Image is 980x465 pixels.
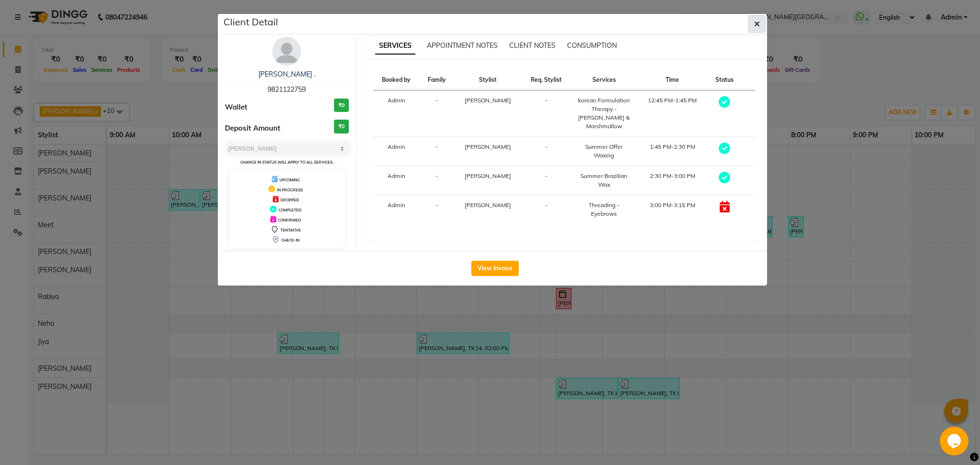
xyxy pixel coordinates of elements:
span: CHECK-IN [281,238,300,243]
th: Booked by [373,70,420,90]
span: APPOINTMENT NOTES [427,41,498,50]
td: Admin [373,137,420,166]
th: Status [707,70,742,90]
div: Summer Brazilian Wax [577,172,632,189]
h5: Client Detail [223,15,278,29]
span: CLIENT NOTES [509,41,556,50]
td: 3:00 PM-3:15 PM [637,195,707,224]
th: Req. Stylist [521,70,570,90]
span: UPCOMING [279,177,300,182]
span: SERVICES [375,37,415,55]
span: [PERSON_NAME] [465,143,511,150]
span: TENTATIVE [280,228,301,232]
img: avatar [272,37,301,66]
span: COMPLETED [278,208,301,212]
div: korean Formulation Therapy - [PERSON_NAME] & Marshmallow [577,96,632,131]
td: - [521,90,570,137]
td: - [420,90,454,137]
span: [PERSON_NAME] [465,97,511,104]
span: [PERSON_NAME] [465,201,511,209]
th: Stylist [454,70,521,90]
td: - [420,195,454,224]
iframe: chat widget [940,427,970,455]
div: Threading - Eyebrows [577,201,632,218]
th: Services [571,70,637,90]
a: [PERSON_NAME] . [258,70,315,78]
td: - [521,166,570,195]
td: - [420,166,454,195]
button: View Invoice [471,261,519,276]
span: 9821122759 [267,85,306,94]
td: 2:30 PM-3:00 PM [637,166,707,195]
span: Wallet [225,102,247,113]
h3: ₹0 [334,99,349,112]
td: 12:45 PM-1:45 PM [637,90,707,137]
span: DROPPED [280,198,299,202]
td: Admin [373,195,420,224]
span: CONFIRMED [278,218,301,222]
h3: ₹0 [334,120,349,133]
span: CONSUMPTION [567,41,617,50]
span: IN PROGRESS [277,188,303,192]
td: Admin [373,166,420,195]
small: Change in status will apply to all services. [240,160,334,165]
td: - [420,137,454,166]
th: Family [420,70,454,90]
td: - [521,137,570,166]
td: Admin [373,90,420,137]
span: [PERSON_NAME] [465,172,511,179]
div: Summer Offer Waxing [577,143,632,160]
th: Time [637,70,707,90]
span: Deposit Amount [225,123,280,134]
td: 1:45 PM-2:30 PM [637,137,707,166]
td: - [521,195,570,224]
